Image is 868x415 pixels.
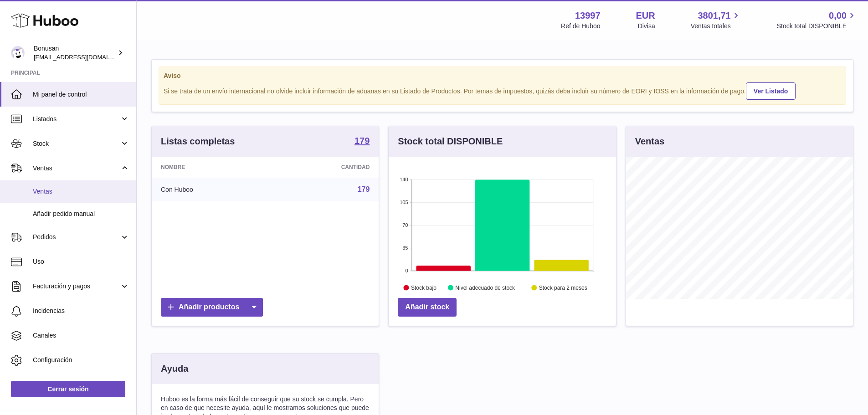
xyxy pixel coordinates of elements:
div: Bonusan [34,44,116,61]
span: Stock [33,139,120,148]
span: Stock total DISPONIBLE [777,22,857,31]
div: Si se trata de un envío internacional no olvide incluir información de aduanas en su Listado de P... [164,81,841,100]
span: Ventas [33,164,120,173]
span: Incidencias [33,307,129,315]
a: 3801,71 Ventas totales [691,10,741,31]
h3: Listas completas [161,135,235,148]
strong: EUR [636,10,655,22]
span: Añadir pedido manual [33,210,129,218]
text: 70 [403,222,408,228]
strong: Aviso [164,72,841,80]
span: Mi panel de control [33,90,129,99]
span: Ventas totales [691,22,741,31]
text: 35 [403,245,408,251]
span: Configuración [33,356,129,364]
span: 3801,71 [698,10,730,22]
a: Ver Listado [746,82,796,100]
a: 0,00 Stock total DISPONIBLE [777,10,857,31]
span: Facturación y pagos [33,282,120,291]
div: Ref de Huboo [561,22,600,31]
a: Cerrar sesión [11,381,125,397]
text: 140 [400,177,408,182]
div: Divisa [638,22,655,31]
span: Pedidos [33,233,120,241]
text: Nivel adecuado de stock [456,285,516,291]
img: internalAdmin-13997@internal.huboo.com [11,46,25,60]
text: Stock para 2 meses [539,285,587,291]
th: Nombre [152,157,270,178]
strong: 179 [354,136,370,145]
h3: Stock total DISPONIBLE [398,135,503,148]
th: Cantidad [270,157,379,178]
text: 105 [400,200,408,205]
span: Listados [33,115,120,123]
h3: Ayuda [161,363,188,375]
text: 0 [406,268,408,273]
a: Añadir productos [161,298,263,317]
span: [EMAIL_ADDRESS][DOMAIN_NAME] [34,53,134,61]
text: Stock bajo [411,285,437,291]
span: 0,00 [829,10,847,22]
a: Añadir stock [398,298,457,317]
a: 179 [354,136,370,147]
span: Canales [33,331,129,340]
span: Uso [33,257,129,266]
h3: Ventas [635,135,664,148]
strong: 13997 [575,10,601,22]
td: Con Huboo [152,178,270,201]
span: Ventas [33,187,129,196]
a: 179 [358,185,370,193]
